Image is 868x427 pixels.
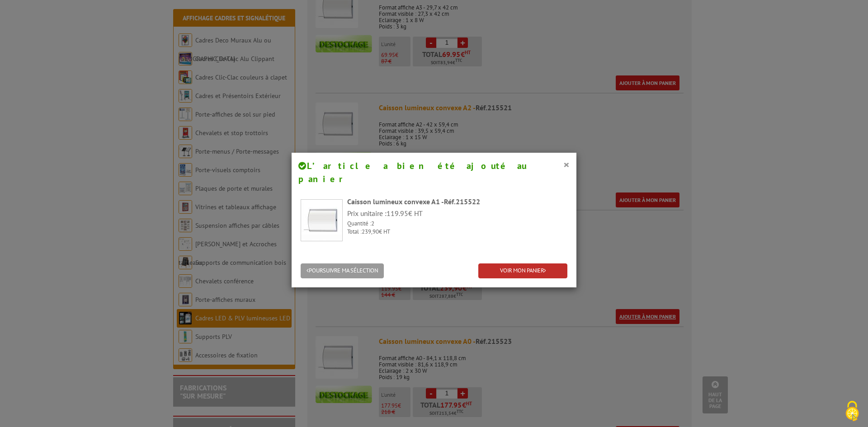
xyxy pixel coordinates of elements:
h4: L’article a bien été ajouté au panier [298,160,570,185]
span: 239,90 [362,228,379,235]
a: VOIR MON PANIER [478,263,567,278]
img: Cookies (fenêtre modale) [841,400,863,422]
button: POURSUIVRE MA SÉLECTION [301,263,384,278]
p: Prix unitaire : € HT [347,208,567,219]
button: Cookies (fenêtre modale) [836,396,868,427]
p: Total : € HT [347,228,567,236]
button: × [563,159,570,170]
p: Quantité : [347,220,567,228]
div: Caisson lumineux convexe A1 - [347,197,567,207]
span: 2 [371,220,374,227]
span: Réf.215522 [444,197,480,206]
span: 119.95 [387,209,408,218]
